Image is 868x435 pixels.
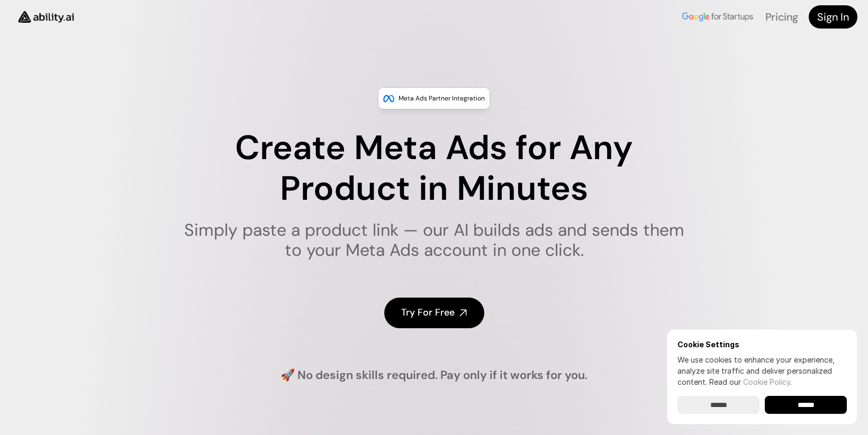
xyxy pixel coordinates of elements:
h1: Create Meta Ads for Any Product in Minutes [177,128,691,209]
h4: Try For Free [401,306,455,319]
h4: 🚀 No design skills required. Pay only if it works for you. [281,367,587,384]
p: We use cookies to enhance your experience, analyze site traffic and deliver personalized content. [677,354,847,387]
a: Try For Free [384,298,484,328]
h1: Simply paste a product link — our AI builds ads and sends them to your Meta Ads account in one cl... [177,220,691,261]
h4: Sign In [817,10,849,24]
h6: Cookie Settings [677,340,847,349]
p: Meta Ads Partner Integration [399,93,485,104]
a: Sign In [809,5,857,29]
a: Pricing [765,10,798,24]
span: Read our . [709,377,792,386]
a: Cookie Policy [743,377,790,386]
